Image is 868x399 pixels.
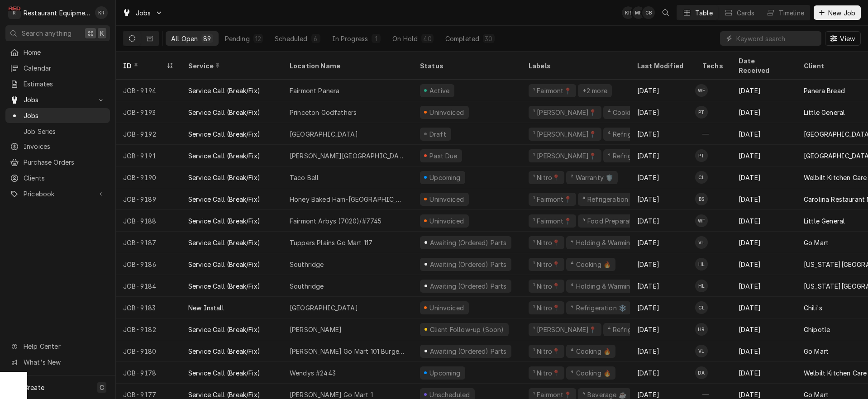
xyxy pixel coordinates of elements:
[731,188,796,210] div: [DATE]
[532,173,561,182] div: ¹ Nitro📍
[24,142,105,151] span: Invoices
[630,145,695,166] div: [DATE]
[116,80,181,101] div: JOB-9194
[123,61,165,71] div: ID
[290,368,336,378] div: Wendys #2443
[429,347,507,356] div: Awaiting (Ordered) Parts
[607,151,664,161] div: ⁴ Refrigeration ❄️
[290,216,382,226] div: Fairmont Arbys (7020)/#7745
[532,303,561,313] div: ¹ Nitro📍
[630,101,695,123] div: [DATE]
[532,260,561,269] div: ¹ Nitro📍
[188,325,260,334] div: Service Call (Break/Fix)
[630,362,695,384] div: [DATE]
[695,301,708,314] div: Cole Livingston's Avatar
[188,173,260,182] div: Service Call (Break/Fix)
[532,325,598,334] div: ¹ [PERSON_NAME]📍
[532,108,598,117] div: ¹ [PERSON_NAME]📍
[570,347,612,356] div: ⁴ Cooking 🔥
[702,61,724,71] div: Techs
[24,384,44,391] span: Create
[731,340,796,362] div: [DATE]
[695,366,708,379] div: Dakota Arthur's Avatar
[630,318,695,340] div: [DATE]
[5,25,110,41] button: Search anything⌘K
[695,280,708,292] div: Huston Lewis's Avatar
[188,151,260,161] div: Service Call (Break/Fix)
[630,80,695,101] div: [DATE]
[5,155,110,170] a: Purchase Orders
[731,297,796,318] div: [DATE]
[24,189,92,199] span: Pricebook
[255,34,261,43] div: 12
[731,362,796,384] div: [DATE]
[188,195,260,204] div: Service Call (Break/Fix)
[290,195,405,204] div: Honey Baked Ham-[GEOGRAPHIC_DATA]
[332,34,368,43] div: In Progress
[188,238,260,247] div: Service Call (Break/Fix)
[695,149,708,162] div: PT
[731,210,796,232] div: [DATE]
[24,127,105,136] span: Job Series
[642,6,655,19] div: Gary Beaver's Avatar
[532,368,561,378] div: ¹ Nitro📍
[637,61,686,71] div: Last Modified
[225,34,250,43] div: Pending
[5,339,110,354] a: Go to Help Center
[695,323,708,336] div: Hunter Ralston's Avatar
[428,86,451,95] div: Active
[695,8,713,18] div: Table
[804,347,829,356] div: Go Mart
[630,166,695,188] div: [DATE]
[290,86,339,95] div: Fairmont Panera
[630,297,695,318] div: [DATE]
[5,45,110,60] a: Home
[429,195,465,204] div: Uninvoiced
[5,139,110,154] a: Invoices
[570,368,612,378] div: ⁴ Cooking 🔥
[570,173,614,182] div: ² Warranty 🛡️
[736,31,817,46] input: Keyword search
[529,61,623,71] div: Labels
[313,34,319,43] div: 6
[24,342,105,351] span: Help Center
[188,347,260,356] div: Service Call (Break/Fix)
[24,111,105,120] span: Jobs
[804,325,830,334] div: Chipotle
[5,92,110,107] a: Go to Jobs
[532,238,561,247] div: ¹ Nitro📍
[739,56,787,75] div: Date Received
[532,86,572,95] div: ¹ Fairmont📍
[290,61,404,71] div: Location Name
[532,129,598,139] div: ¹ [PERSON_NAME]📍
[695,345,708,357] div: VL
[24,95,92,104] span: Jobs
[100,28,104,38] span: K
[188,129,260,139] div: Service Call (Break/Fix)
[116,210,181,232] div: JOB-9188
[24,357,105,367] span: What's New
[532,281,561,291] div: ¹ Nitro📍
[804,216,845,226] div: Little General
[116,188,181,210] div: JOB-9189
[630,253,695,275] div: [DATE]
[188,61,273,71] div: Service
[804,173,867,182] div: Welbilt Kitchen Care
[24,8,90,18] div: Restaurant Equipment Diagnostics
[695,214,708,227] div: WF
[731,275,796,297] div: [DATE]
[607,129,664,139] div: ⁴ Refrigeration ❄️
[804,86,845,95] div: Panera Bread
[116,340,181,362] div: JOB-9180
[695,301,708,314] div: CL
[392,34,418,43] div: On Hold
[630,275,695,297] div: [DATE]
[275,34,307,43] div: Scheduled
[95,6,108,19] div: Kelli Robinette's Avatar
[731,101,796,123] div: [DATE]
[5,186,110,201] a: Go to Pricebook
[532,216,572,226] div: ¹ Fairmont📍
[373,34,379,43] div: 1
[695,236,708,249] div: VL
[804,108,845,117] div: Little General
